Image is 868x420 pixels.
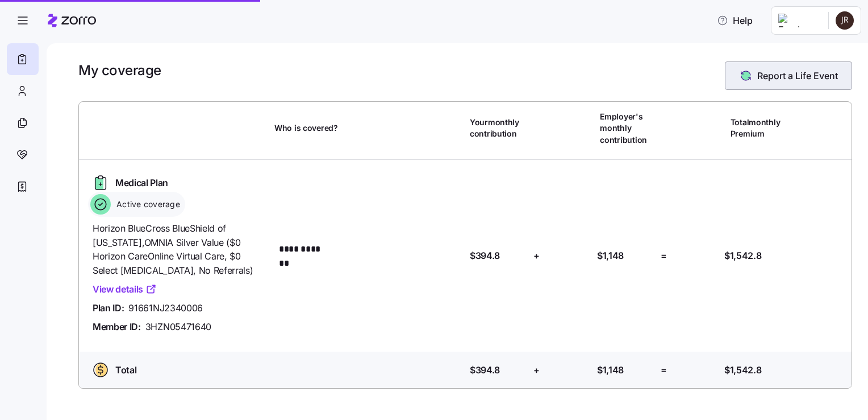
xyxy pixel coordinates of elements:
[78,61,161,79] h1: My coverage
[757,69,838,83] span: Report a Life Event
[661,363,667,377] span: =
[470,117,526,140] span: Your monthly contribution
[115,363,136,377] span: Total
[93,320,141,334] span: Member ID:
[533,249,540,263] span: +
[470,363,500,377] span: $394.8
[93,221,265,278] span: Horizon BlueCross BlueShield of [US_STATE] , OMNIA Silver Value ($0 Horizon CareOnline Virtual Ca...
[600,111,656,146] span: Employer's monthly contribution
[470,249,500,263] span: $394.8
[113,199,180,210] span: Active coverage
[778,14,819,27] img: Employer logo
[724,363,761,377] span: $1,542.8
[93,301,124,315] span: Plan ID:
[115,176,168,190] span: Medical Plan
[708,9,762,32] button: Help
[724,249,761,263] span: $1,542.8
[836,11,854,30] img: cb3a6ce87982257152dd64f3d18dbeb0
[93,282,157,297] a: View details
[128,301,203,315] span: 91661NJ2340006
[533,363,540,377] span: +
[717,14,753,27] span: Help
[661,249,667,263] span: =
[725,61,852,90] button: Report a Life Event
[731,117,787,140] span: Total monthly Premium
[274,122,338,134] span: Who is covered?
[597,363,624,377] span: $1,148
[145,320,211,334] span: 3HZN05471640
[597,249,624,263] span: $1,148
